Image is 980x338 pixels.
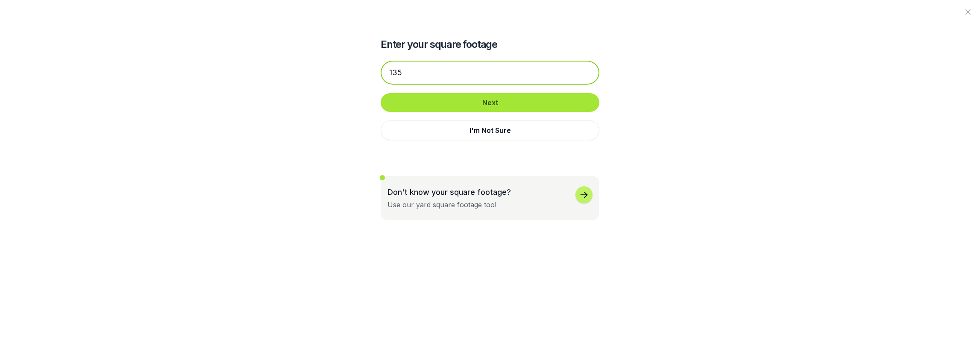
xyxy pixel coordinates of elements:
h2: Enter your square footage [381,38,599,51]
p: Don't know your square footage? [387,186,511,198]
button: Don't know your square footage?Use our yard square footage tool [381,176,599,220]
div: Use our yard square footage tool [387,200,496,210]
button: Next [381,93,599,112]
button: I'm Not Sure [381,121,599,140]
